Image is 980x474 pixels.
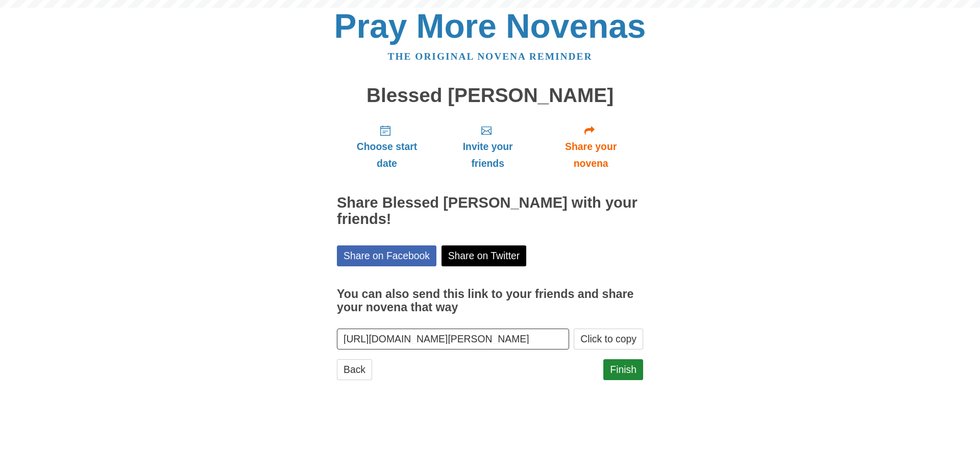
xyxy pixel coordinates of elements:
[538,116,643,177] a: Share your novena
[337,85,643,107] h1: Blessed [PERSON_NAME]
[442,245,527,266] a: Share on Twitter
[334,7,646,45] a: Pray More Novenas
[337,195,643,228] h2: Share Blessed [PERSON_NAME] with your friends!
[574,329,643,350] button: Click to copy
[337,288,643,314] h3: You can also send this link to your friends and share your novena that way
[347,138,427,172] span: Choose start date
[337,245,436,266] a: Share on Facebook
[603,359,643,380] a: Finish
[388,51,593,62] a: The original novena reminder
[549,138,633,172] span: Share your novena
[437,116,538,177] a: Invite your friends
[447,138,528,172] span: Invite your friends
[337,359,372,380] a: Back
[337,116,437,177] a: Choose start date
